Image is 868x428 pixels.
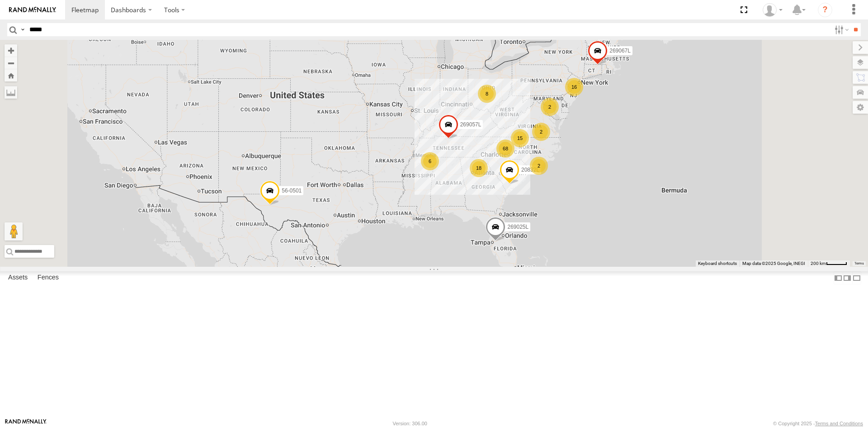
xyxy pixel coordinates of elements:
div: 2 [541,98,559,116]
span: 56-0501 [282,187,302,193]
a: Terms (opens in new tab) [854,262,864,265]
a: Visit our Website [5,419,47,428]
div: Version: 306.00 [393,421,427,426]
div: 2 [530,157,548,175]
label: Search Filter Options [831,23,850,36]
i: ? [818,3,832,17]
button: Zoom out [5,57,17,69]
span: 269025L [507,224,528,230]
label: Dock Summary Table to the Left [834,271,843,284]
label: Hide Summary Table [852,271,861,284]
label: Dock Summary Table to the Right [843,271,852,284]
button: Drag Pegman onto the map to open Street View [5,222,23,240]
label: Assets [4,272,32,284]
div: Zack Abernathy [759,3,786,17]
span: 200 km [811,261,826,266]
div: 18 [470,159,488,177]
div: 6 [421,152,439,170]
div: 16 [565,78,583,96]
span: Map data ©2025 Google, INEGI [742,261,805,266]
label: Search Query [19,23,26,36]
span: 269067L [609,48,631,54]
span: 269057L [460,121,481,128]
button: Keyboard shortcuts [698,260,737,267]
div: © Copyright 2025 - [773,421,863,426]
button: Zoom Home [5,69,17,82]
label: Fences [33,272,63,284]
span: 20832L [521,167,539,173]
label: Measure [5,86,17,99]
div: 68 [496,139,514,158]
button: Zoom in [5,44,17,57]
button: Map Scale: 200 km per 43 pixels [808,260,850,267]
div: 8 [478,85,496,103]
div: 15 [511,129,529,147]
div: 2 [532,123,550,141]
a: Terms and Conditions [815,421,863,426]
img: rand-logo.svg [9,7,56,13]
label: Map Settings [853,101,868,114]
